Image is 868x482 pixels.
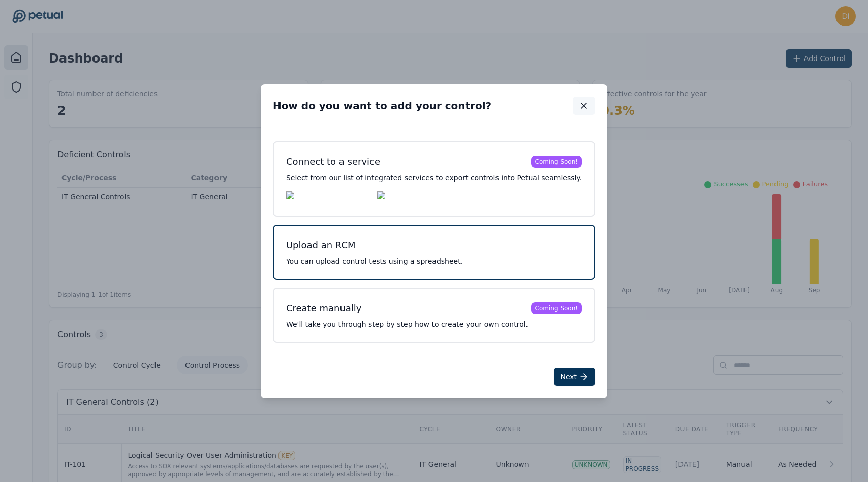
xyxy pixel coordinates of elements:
[554,368,595,386] button: Next
[531,156,582,168] div: Coming Soon!
[286,155,380,169] div: Connect to a service
[286,256,582,266] p: You can upload control tests using a spreadsheet.
[286,173,582,183] p: Select from our list of integrated services to export controls into Petual seamlessly.
[531,302,582,314] div: Coming Soon!
[286,301,362,315] div: Create manually
[286,238,356,252] div: Upload an RCM
[273,99,491,113] h2: How do you want to add your control?
[377,191,445,203] img: Workiva
[286,191,369,203] img: Auditboard
[286,319,582,329] p: We'll take you through step by step how to create your own control.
